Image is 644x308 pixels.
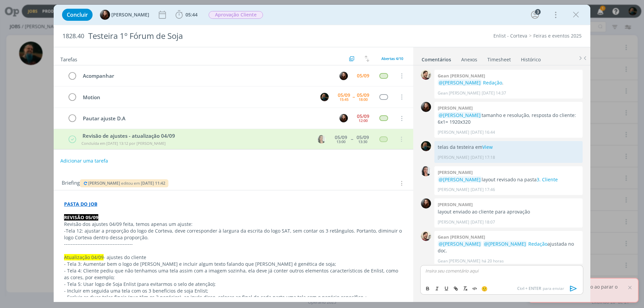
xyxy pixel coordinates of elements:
p: layout revisado na pasta [438,176,579,183]
div: Motion [80,93,314,102]
a: Redação [528,241,547,247]
a: Histórico [521,53,541,63]
div: 05/09 [335,135,347,140]
div: 05/09 [338,93,350,98]
div: 05/09 [357,114,369,119]
span: -- [353,95,355,99]
span: Tarefas [60,55,77,63]
b: Gean [PERSON_NAME] [438,73,485,79]
span: Concluída em [DATE] 13:12 por [PERSON_NAME] [82,141,166,146]
div: 05/09 [357,93,369,98]
b: [PERSON_NAME] [438,105,473,111]
span: Concluir [67,12,88,17]
span: [DATE] 11:42 [141,180,165,186]
div: 05/09 [357,73,369,78]
div: 13:00 [336,140,345,143]
p: ajustada no doc. [438,241,579,254]
button: 05:44 [174,9,199,20]
span: [DATE] 16:44 [471,129,495,135]
span: Abertas 4/10 [381,56,403,61]
div: 13:30 [358,140,367,143]
p: [PERSON_NAME] [438,187,469,193]
span: há 20 horas [482,258,504,264]
button: [PERSON_NAME] editou em [DATE] 11:42 [83,181,166,186]
img: arrow-down-up.svg [365,56,369,62]
div: 15:45 [339,98,348,101]
a: Feiras e eventos 2025 [533,33,582,39]
button: 🙂 [480,285,489,293]
span: @[PERSON_NAME] [439,241,481,247]
span: 🙂 [481,285,488,292]
p: Gean [PERSON_NAME] [438,90,480,96]
button: Concluir [62,9,93,21]
div: Acompanhar [80,72,333,80]
span: [DATE] 17:18 [471,155,495,161]
span: Briefing [62,179,80,188]
button: 3 [530,9,540,20]
p: telas da testeira em [438,144,579,150]
span: @[PERSON_NAME] [439,112,481,118]
b: [PERSON_NAME] [438,169,473,175]
div: 05/09 [357,135,369,140]
p: - Tela 5: Usar logo de Soja Enlist (para evitarmos o selo de atenção); [64,281,403,288]
button: M [319,92,329,102]
span: [DATE] 18:07 [471,219,495,225]
span: para enviar [517,286,564,292]
img: E [339,114,348,122]
button: E [338,113,348,123]
span: Ctrl + ENTER [517,286,543,292]
span: Atualização 04/09 [64,254,104,260]
span: [DATE] 14:37 [482,90,506,96]
p: -Tela 12: ajustar a proporção do logo de Corteva, deve corresponder à largura da escrita do logo ... [64,228,403,241]
p: - Incluir em seguida uma tela com os 3 benefícios de soja Enlist; [64,288,403,294]
button: Adicionar uma tarefa [60,155,108,167]
p: . [438,79,579,86]
p: [PERSON_NAME] [438,219,469,225]
p: - ajustes do cliente [64,254,403,261]
button: Aprovação Cliente [208,11,263,19]
div: Testeira 1º Fórum de Soja [86,28,363,44]
a: PASTA DO JOB [64,201,97,207]
span: Aprovação Cliente [209,11,263,19]
span: [PERSON_NAME] [111,12,149,17]
a: Comentários [421,53,451,63]
p: - Tela 3: Aumentar bem o logo de [PERSON_NAME] e incluir algum texto falando que [PERSON_NAME] é ... [64,261,403,267]
a: View [482,144,493,150]
img: M [320,93,329,101]
button: E[PERSON_NAME] [100,10,149,20]
img: G [421,231,431,241]
strong: REVISÃO 05/09 [64,214,98,221]
img: E [339,72,348,80]
p: layout enviado ao cliente para aprovação [438,208,579,215]
p: ----------------------------------------- [64,241,403,247]
b: [PERSON_NAME] [438,201,473,207]
span: 1828.40 [62,33,84,40]
p: [PERSON_NAME] [438,155,469,161]
span: -- [351,137,353,141]
div: Anexos [461,56,477,63]
img: E [100,10,110,20]
img: M [421,141,431,151]
span: @[PERSON_NAME] [439,176,481,183]
span: [DATE] 17:46 [471,187,495,193]
div: 18:00 [359,98,368,101]
div: dialog [54,5,590,302]
p: Revisão dos ajustes 04/09 feita, temos apenas um ajuste: [64,221,403,228]
img: E [421,102,431,112]
img: E [421,198,431,208]
img: G [421,70,431,80]
p: - Tela 4: Cliente pediu que não tenhamos uma tela assim com a imagem sozinha, ela deve já conter ... [64,267,403,281]
span: editou em [121,180,140,186]
p: [PERSON_NAME] [438,129,469,135]
div: Revisão de ajustes - atualização 04/09 [80,132,311,140]
div: 3 [535,9,541,15]
p: Gean [PERSON_NAME] [438,258,480,264]
img: C [421,166,431,176]
button: E [338,71,348,81]
span: @[PERSON_NAME] [439,79,481,86]
a: Redação [483,79,502,86]
div: Pautar ajuste D.A [80,114,333,123]
p: tamanho e resolução, resposta do cliente: 6x1= 1920x320 [438,112,579,126]
b: Gean [PERSON_NAME] [438,234,485,240]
